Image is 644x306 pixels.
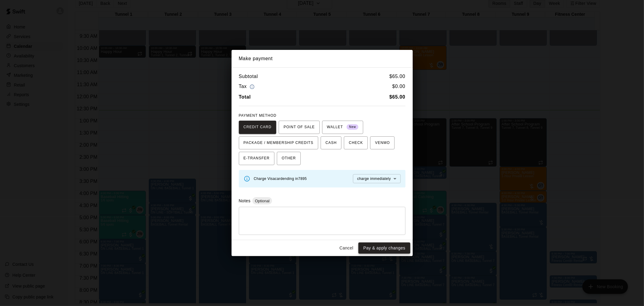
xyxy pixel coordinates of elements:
[254,177,307,181] span: Charge Visa card ending in 7895
[239,152,275,165] button: E-TRANSFER
[344,136,368,150] button: CHECK
[327,122,359,132] span: WALLET
[337,243,356,254] button: Cancel
[392,83,405,91] h6: $ 0.00
[389,94,405,99] b: $ 65.00
[279,121,319,134] button: POINT OF SALE
[358,243,410,254] button: Pay & apply changes
[347,123,358,131] span: New
[244,122,272,132] span: CREDIT CARD
[284,122,315,132] span: POINT OF SALE
[370,136,395,150] button: VENMO
[375,138,390,148] span: VENMO
[239,121,277,134] button: CREDIT CARD
[232,50,413,67] h2: Make payment
[325,138,337,148] span: CASH
[349,138,363,148] span: CHECK
[239,198,251,203] label: Notes
[357,177,391,181] span: charge immediately
[282,154,296,163] span: OTHER
[277,152,301,165] button: OTHER
[244,138,314,148] span: PACKAGE / MEMBERSHIP CREDITS
[239,136,319,150] button: PACKAGE / MEMBERSHIP CREDITS
[239,83,256,91] h6: Tax
[321,136,341,150] button: CASH
[389,73,405,80] h6: $ 65.00
[239,94,251,99] b: Total
[239,113,277,118] span: PAYMENT METHOD
[239,73,258,80] h6: Subtotal
[244,154,270,163] span: E-TRANSFER
[252,199,272,203] span: Optional
[322,121,364,134] button: WALLET New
